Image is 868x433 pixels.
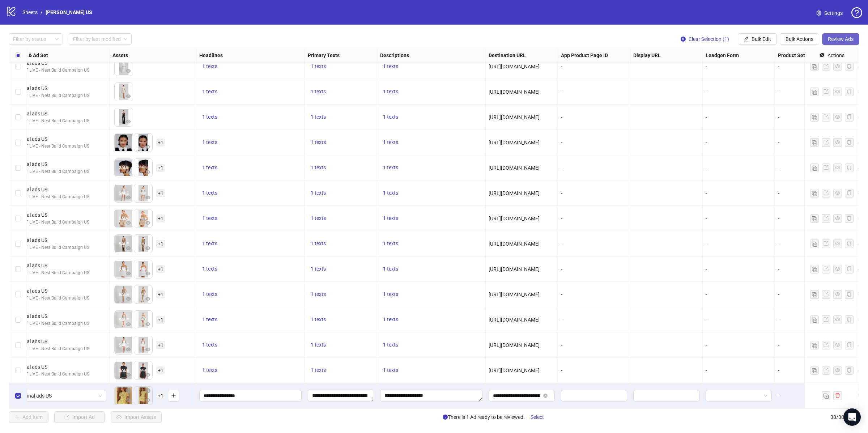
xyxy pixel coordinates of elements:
[689,36,729,42] span: Clear Selection (1)
[144,219,152,228] button: Preview
[134,387,152,405] img: Asset 2
[44,8,94,16] a: [PERSON_NAME] US
[383,317,398,322] span: 1 texts
[134,336,152,354] img: Asset 2
[115,260,133,278] img: Asset 1
[311,367,326,373] span: 1 texts
[827,51,844,59] div: Actions
[835,317,840,322] span: eye
[199,390,302,402] div: Edit values
[194,48,196,62] div: Resize Assets column
[489,89,540,95] span: [URL][DOMAIN_NAME]
[383,215,398,221] span: 1 texts
[380,341,401,349] button: 1 texts
[843,408,861,426] div: Open Intercom Messenger
[489,64,540,69] span: [URL][DOMAIN_NAME]
[199,290,220,299] button: 1 texts
[561,165,562,171] span: -
[145,322,150,327] span: eye
[124,92,133,101] button: Preview
[124,118,133,126] button: Preview
[124,67,133,76] button: Preview
[144,244,152,253] button: Preview
[124,295,133,303] button: Preview
[744,37,749,42] span: edit
[124,345,133,354] button: Preview
[824,317,829,322] span: export
[824,266,829,271] span: export
[308,214,329,223] button: 1 texts
[380,51,409,59] strong: Descriptions
[115,235,133,253] img: Asset 1
[383,139,398,145] span: 1 texts
[824,140,829,145] span: export
[835,266,840,271] span: eye
[489,114,540,120] span: [URL][DOMAIN_NAME]
[115,285,133,303] img: Asset 1
[4,186,106,194] div: 14 - Original ads US
[9,79,27,105] div: Select row 26
[308,315,329,324] button: 1 texts
[380,239,401,248] button: 1 texts
[311,342,326,348] span: 1 texts
[824,114,829,119] span: export
[778,189,844,197] div: -
[835,89,840,94] span: eye
[199,239,220,248] button: 1 texts
[778,51,811,59] strong: Product Set ID
[199,189,220,198] button: 1 texts
[561,51,608,59] strong: App Product Page ID
[134,311,152,329] img: Asset 2
[383,266,398,272] span: 1 texts
[4,194,106,200] div: DO NOT SET LIVE - Nest Build Campaign US
[199,62,220,71] button: 1 texts
[778,88,844,96] div: -
[489,216,540,221] span: [URL][DOMAIN_NAME]
[311,165,326,170] span: 1 texts
[124,219,133,228] button: Preview
[126,119,131,124] span: eye
[383,114,398,120] span: 1 texts
[786,36,813,42] span: Bulk Actions
[134,285,152,303] img: Asset 2
[308,290,329,299] button: 1 texts
[124,387,133,395] button: Delete
[308,164,329,172] button: 1 texts
[126,195,131,200] span: eye
[311,139,326,145] span: 1 texts
[383,342,398,348] span: 1 texts
[199,366,220,375] button: 1 texts
[202,367,217,373] span: 1 texts
[489,51,526,59] strong: Destination URL
[308,51,340,59] strong: Primary Texts
[561,64,562,69] span: -
[115,108,133,126] img: Asset 1
[380,113,401,122] button: 1 texts
[835,140,840,145] span: eye
[115,336,133,354] img: Asset 1
[311,266,326,272] span: 1 texts
[380,290,401,299] button: 1 texts
[199,88,220,96] button: 1 texts
[145,220,150,225] span: eye
[4,160,106,168] div: 14 - Original ads US
[124,371,133,379] button: Preview
[199,341,220,349] button: 1 texts
[144,143,152,152] button: Preview
[311,317,326,322] span: 1 texts
[126,271,131,276] span: eye
[126,246,131,251] span: eye
[144,295,152,303] button: Preview
[126,94,131,99] span: eye
[308,62,329,71] button: 1 texts
[145,388,150,393] span: close-circle
[738,33,777,45] button: Bulk Edit
[144,396,152,405] button: Preview
[820,52,825,58] span: eye-invisible
[124,396,133,405] button: Preview
[112,51,128,59] strong: Assets
[824,64,829,69] span: export
[311,241,326,246] span: 1 texts
[835,342,840,347] span: eye
[126,322,131,327] span: eye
